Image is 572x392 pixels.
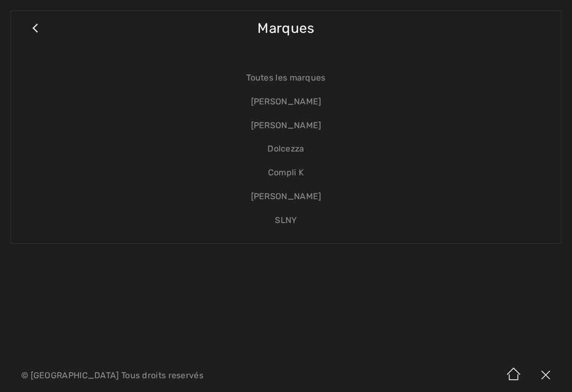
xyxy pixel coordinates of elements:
[530,359,561,392] img: X
[22,137,550,161] a: Dolcezza
[498,359,530,392] img: Accueil
[257,10,314,47] span: Marques
[22,161,550,185] a: Compli K
[22,185,550,209] a: [PERSON_NAME]
[22,209,550,233] a: SLNY
[22,66,550,90] a: Toutes les marques
[21,372,336,379] p: © [GEOGRAPHIC_DATA] Tous droits reservés
[22,114,550,138] a: [PERSON_NAME]
[22,90,550,114] a: [PERSON_NAME]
